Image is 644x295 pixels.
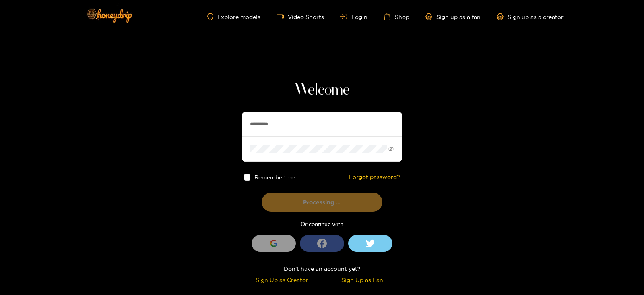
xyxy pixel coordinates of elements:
[262,193,382,212] button: Processing ...
[497,13,563,20] a: Sign up as a creator
[349,174,400,181] a: Forgot password?
[242,264,402,273] div: Don't have an account yet?
[388,146,394,152] span: eye-invisible
[255,174,295,180] span: Remember me
[324,275,400,285] div: Sign Up as Fan
[425,13,481,20] a: Sign up as a fan
[242,220,402,229] div: Or continue with
[242,81,402,100] h1: Welcome
[277,13,288,20] span: video-camera
[340,14,367,20] a: Login
[384,13,409,20] a: Shop
[277,13,324,20] a: Video Shorts
[244,275,320,285] div: Sign Up as Creator
[207,13,260,20] a: Explore models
